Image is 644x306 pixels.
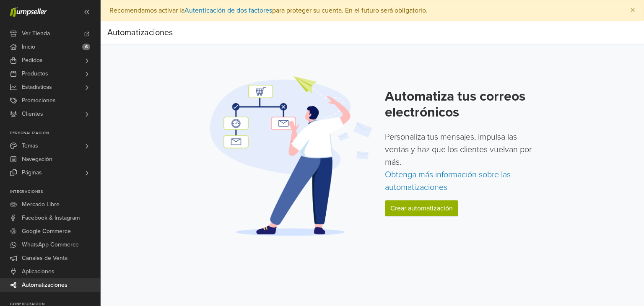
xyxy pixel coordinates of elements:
[385,170,511,192] a: Obtenga más información sobre las automatizaciones
[22,40,35,54] span: Inicio
[385,88,538,121] h2: Automatiza tus correos electrónicos
[22,166,42,179] span: Páginas
[22,139,38,153] span: Temas
[22,238,79,252] span: WhatsApp Commerce
[22,80,52,94] span: Estadísticas
[630,4,635,16] span: ×
[385,131,538,194] p: Personaliza tus mensajes, impulsa las ventas y haz que los clientes vuelvan por más.
[22,94,56,107] span: Promociones
[22,278,68,292] span: Automatizaciones
[22,67,48,80] span: Productos
[10,189,100,194] p: Integraciones
[22,153,52,166] span: Navegación
[22,54,43,67] span: Pedidos
[10,131,100,136] p: Personalización
[622,0,644,21] button: Close
[207,75,375,236] img: Automation
[22,265,55,278] span: Aplicaciones
[22,225,71,238] span: Google Commerce
[22,107,43,121] span: Clientes
[82,44,90,50] span: 6
[22,27,50,40] span: Ver Tienda
[22,211,80,225] span: Facebook & Instagram
[107,24,173,41] div: Automatizaciones
[184,6,272,15] a: Autenticación de dos factores
[22,198,60,211] span: Mercado Libre
[385,200,458,216] a: Crear automatización
[22,252,68,265] span: Canales de Venta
